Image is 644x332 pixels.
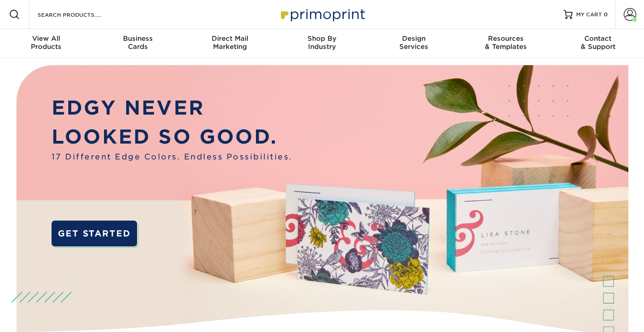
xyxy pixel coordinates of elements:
[552,29,644,58] a: Contact& Support
[184,34,276,43] span: Direct Mail
[276,29,368,58] a: Shop ByIndustry
[52,122,293,151] p: LOOKED SO GOOD.
[552,34,644,51] div: & Support
[184,34,276,51] div: Marketing
[604,11,608,18] span: 0
[368,34,460,43] span: Design
[184,29,276,58] a: Direct MailMarketing
[276,34,368,51] div: Industry
[277,5,367,24] img: Primoprint
[368,29,460,58] a: DesignServices
[552,34,644,43] span: Contact
[576,11,602,19] span: MY CART
[52,221,137,246] a: GET STARTED
[460,34,552,51] div: & Templates
[92,29,184,58] a: BusinessCards
[52,151,293,163] span: 17 Different Edge Colors. Endless Possibilities.
[460,29,552,58] a: Resources& Templates
[460,34,552,43] span: Resources
[92,34,184,43] span: Business
[276,34,368,43] span: Shop By
[92,34,184,51] div: Cards
[52,93,293,122] p: EDGY NEVER
[37,9,125,20] input: SEARCH PRODUCTS.....
[368,34,460,51] div: Services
